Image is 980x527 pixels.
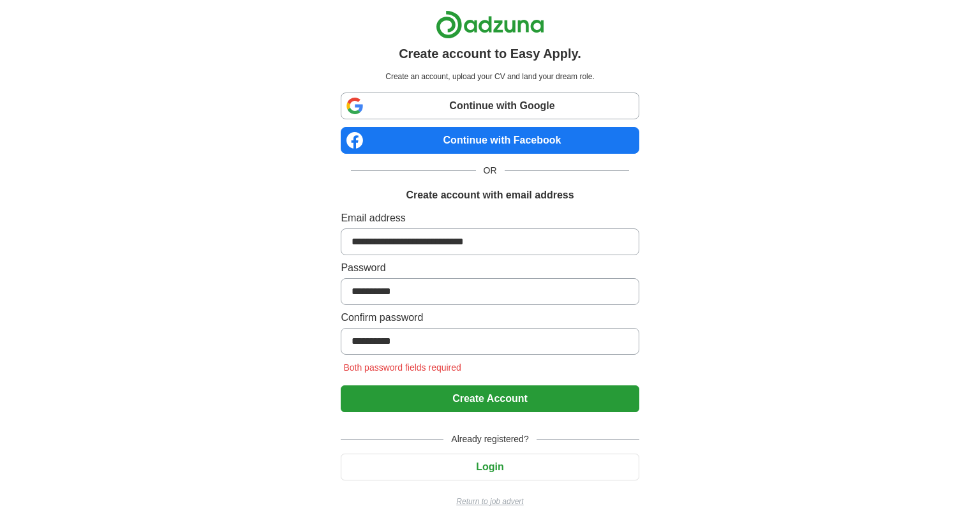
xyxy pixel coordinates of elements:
[341,385,639,412] button: Create Account
[341,496,639,507] a: Return to job advert
[399,44,581,63] h1: Create account to Easy Apply.
[341,211,639,226] label: Email address
[406,188,574,203] h1: Create account with email address
[343,71,636,82] p: Create an account, upload your CV and land your dream role.
[443,433,536,446] span: Already registered?
[341,310,639,325] label: Confirm password
[436,10,544,39] img: Adzuna logo
[341,260,639,276] label: Password
[476,164,505,177] span: OR
[341,127,639,154] a: Continue with Facebook
[341,362,463,373] span: Both password fields required
[341,454,639,480] button: Login
[341,461,639,472] a: Login
[341,93,639,119] a: Continue with Google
